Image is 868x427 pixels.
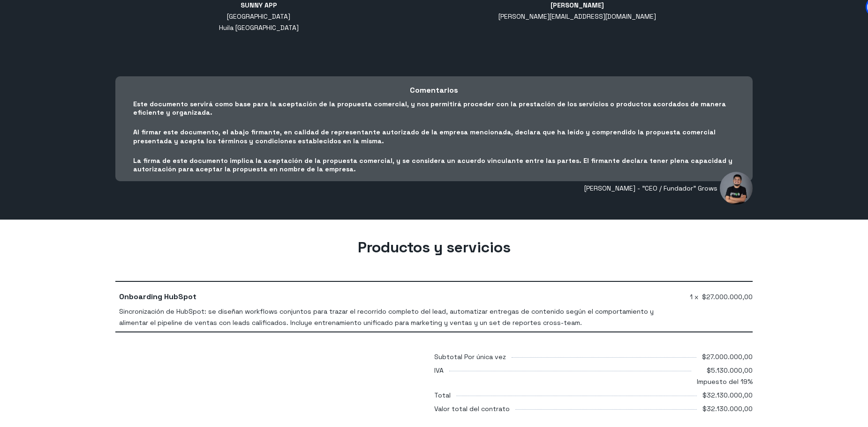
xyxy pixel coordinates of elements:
[133,100,734,117] p: Este documento servirá como base para la aceptación de la propuesta comercial, y nos permitirá pr...
[498,12,656,21] span: [PERSON_NAME][EMAIL_ADDRESS][DOMAIN_NAME]
[133,128,734,145] p: Al firmar este documento, el abajo firmante, en calidad de representante autorizado de la empresa...
[551,1,604,9] b: [PERSON_NAME]
[720,172,753,205] img: Stuart Toledo Narria
[702,403,753,417] div: $32.130.000,00
[119,291,196,302] span: Onboarding HubSpot
[115,238,752,257] h2: Productos y servicios
[241,1,277,9] b: SUNNY APP
[434,351,506,362] div: Subtotal Por única vez
[133,156,734,173] p: La firma de este documento implica la aceptación de la propuesta comercial, y se considera un acu...
[690,291,753,302] span: 1 x $27.000.000,00
[115,172,752,205] div: [PERSON_NAME] - "CEO / Fundador" Grows
[434,390,451,403] div: Total
[119,306,683,328] div: Sincronización de HubSpot: se diseñan workflows conjuntos para trazar el recorrido completo del l...
[434,365,444,376] div: IVA
[707,365,753,376] span: $5.130.000,00
[133,85,734,95] h3: Comentarios
[697,376,753,387] span: Impuesto del 19%
[219,11,299,33] address: [GEOGRAPHIC_DATA] Huila [GEOGRAPHIC_DATA]
[702,353,753,361] span: $27.000.000,00
[702,390,753,403] div: $32.130.000,00
[434,403,510,417] div: Valor total del contrato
